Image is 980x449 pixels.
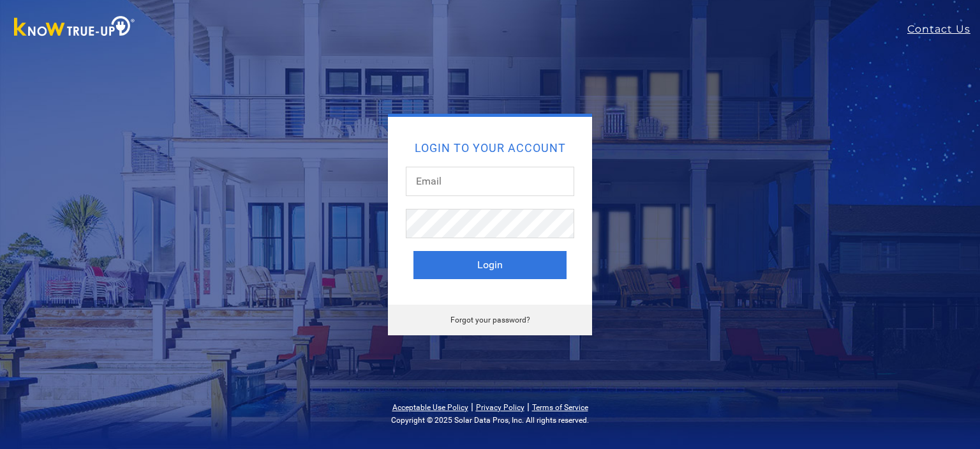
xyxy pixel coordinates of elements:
[406,167,574,196] input: Email
[413,142,567,154] h2: Login to your account
[532,403,588,412] a: Terms of Service
[8,13,142,42] img: Know True-Up
[471,400,473,413] span: |
[907,22,980,37] a: Contact Us
[476,403,524,412] a: Privacy Policy
[450,316,530,324] a: Forgot your password?
[527,400,530,413] span: |
[392,403,468,412] a: Acceptable Use Policy
[413,251,567,279] button: Login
